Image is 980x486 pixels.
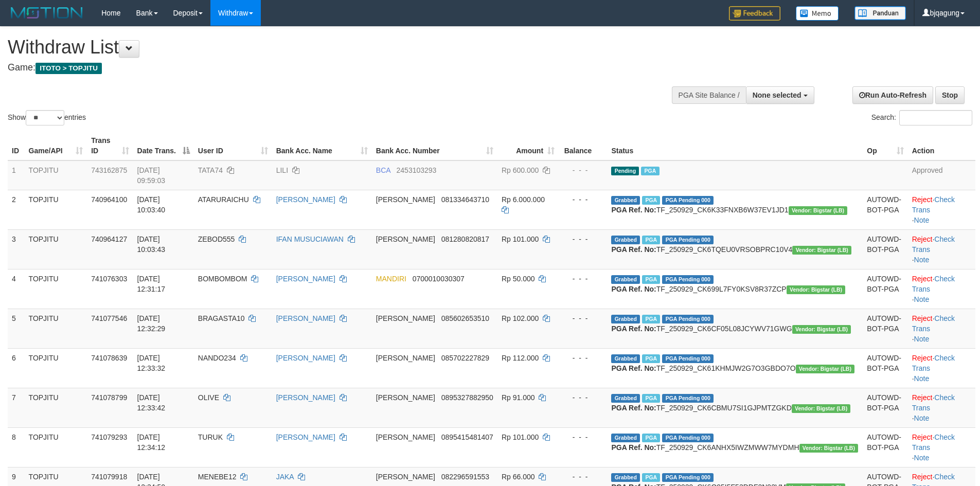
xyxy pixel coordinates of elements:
td: TF_250929_CK6CBMU7SI1GJPMTZGKD [607,388,863,427]
td: TOPJITU [25,160,87,190]
b: PGA Ref. No: [611,285,656,293]
span: Vendor URL: https://dashboard.q2checkout.com/secure [799,444,859,453]
span: Marked by bjqwili [642,236,660,244]
img: Button%20Memo.svg [796,6,839,21]
span: Marked by bjqdanil [642,434,660,442]
span: ITOTO > TOPJITU [35,63,102,74]
span: TATA74 [198,166,223,174]
a: Stop [935,86,965,104]
span: [PERSON_NAME] [376,393,435,402]
span: None selected [753,91,801,99]
span: [DATE] 12:33:32 [137,354,166,372]
span: Copy 0700010030307 to clipboard [413,275,465,283]
span: TURUK [198,433,223,441]
td: · · [908,309,975,348]
td: TOPJITU [25,309,87,348]
span: Marked by bjqdanil [642,354,660,363]
span: MENEBE12 [198,473,237,481]
td: AUTOWD-BOT-PGA [863,190,907,229]
span: Vendor URL: https://dashboard.q2checkout.com/secure [792,404,851,413]
td: TF_250929_CK6K33FNXB6W37EV1JD1 [607,190,863,229]
a: Reject [912,473,933,481]
td: · · [908,388,975,427]
span: [DATE] 12:32:29 [137,314,166,333]
td: · · [908,190,975,229]
span: Marked by bjqdanil [642,394,660,403]
span: Marked by bjqdanil [642,473,660,482]
td: TOPJITU [25,348,87,388]
span: Vendor URL: https://dashboard.q2checkout.com/secure [787,285,846,294]
span: Copy 082296591553 to clipboard [441,473,489,481]
th: Op: activate to sort column ascending [863,131,907,160]
span: Vendor URL: https://dashboard.q2checkout.com/secure [792,246,851,255]
td: 1 [8,160,25,190]
span: Rp 600.000 [502,166,539,174]
span: Rp 102.000 [502,314,539,322]
select: Showentries [26,110,64,125]
a: Check Trans [912,275,955,293]
span: 741079918 [91,473,127,481]
th: Action [908,131,975,160]
a: Reject [912,235,933,243]
b: PGA Ref. No: [611,206,656,214]
td: TOPJITU [25,427,87,467]
td: TOPJITU [25,269,87,309]
a: Note [914,454,930,462]
a: Check Trans [912,195,955,214]
div: PGA Site Balance / [672,86,746,104]
td: AUTOWD-BOT-PGA [863,427,907,467]
td: 8 [8,427,25,467]
td: TOPJITU [25,190,87,229]
td: AUTOWD-BOT-PGA [863,229,907,269]
td: TOPJITU [25,388,87,427]
div: - - - [563,313,603,323]
span: 741079293 [91,433,127,441]
a: [PERSON_NAME] [276,275,335,283]
th: Amount: activate to sort column ascending [497,131,559,160]
td: Approved [908,160,975,190]
span: Rp 66.000 [502,473,535,481]
td: 2 [8,190,25,229]
td: AUTOWD-BOT-PGA [863,388,907,427]
th: Balance [559,131,607,160]
span: [PERSON_NAME] [376,195,435,204]
span: 741078639 [91,354,127,362]
a: Check Trans [912,393,955,412]
span: [PERSON_NAME] [376,235,435,243]
span: Copy 081280820817 to clipboard [441,235,489,243]
span: [DATE] 12:31:17 [137,275,166,293]
button: None selected [746,86,814,104]
img: panduan.png [854,6,906,20]
label: Show entries [8,110,86,125]
a: Check Trans [912,235,955,254]
div: - - - [563,234,603,244]
a: Note [914,335,930,343]
span: 741077546 [91,314,127,322]
td: AUTOWD-BOT-PGA [863,309,907,348]
span: PGA Pending [662,394,714,403]
span: 740964100 [91,195,127,204]
td: AUTOWD-BOT-PGA [863,269,907,309]
td: 5 [8,309,25,348]
span: 743162875 [91,166,127,174]
span: PGA Pending [662,236,714,244]
a: [PERSON_NAME] [276,354,335,362]
span: Copy 2453103293 to clipboard [397,166,437,174]
span: Grabbed [611,473,640,482]
td: 4 [8,269,25,309]
span: Copy 085602653510 to clipboard [441,314,489,322]
span: Grabbed [611,315,640,323]
span: Marked by bjqdanil [642,315,660,323]
span: PGA Pending [662,196,714,205]
span: Copy 0895327882950 to clipboard [441,393,493,402]
span: Grabbed [611,434,640,442]
span: Copy 0895415481407 to clipboard [441,433,493,441]
td: TF_250929_CK61KHMJW2G7O3GBDO7O [607,348,863,388]
a: Reject [912,393,933,402]
div: - - - [563,472,603,482]
span: [DATE] 10:03:40 [137,195,166,214]
span: 740964127 [91,235,127,243]
span: Grabbed [611,394,640,403]
img: Feedback.jpg [729,6,780,21]
span: Grabbed [611,275,640,284]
